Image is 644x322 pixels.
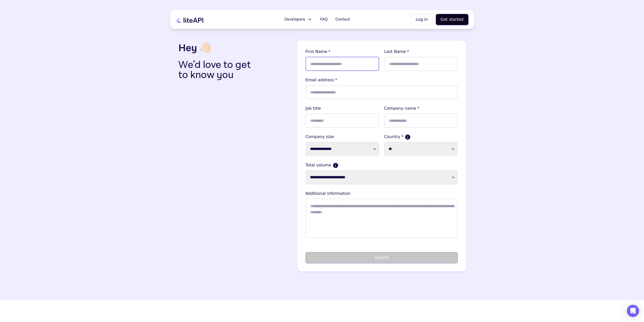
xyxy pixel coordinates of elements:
[384,134,458,140] label: Country *
[281,14,315,25] button: Developers
[305,77,458,83] lable: Email address *
[284,16,305,23] span: Developers
[305,252,458,263] button: Submit
[384,105,458,111] lable: Company name *
[305,162,458,168] label: Total volume
[178,41,293,56] h3: Hey 👋🏻
[178,60,259,80] p: We’d love to get to know you
[320,16,327,23] span: FAQ
[436,14,468,25] button: Get started
[333,163,338,168] button: Current monthly volume your business makes in USD
[411,14,432,25] button: Log in
[317,14,330,25] a: FAQ
[305,49,379,55] lable: First Name *
[384,49,458,55] lable: Last Name *
[305,105,379,111] lable: Job title
[305,191,458,197] lable: Additional information
[335,16,350,23] span: Contact
[627,305,639,317] div: Open Intercom Messenger
[405,135,410,139] button: If more than one country, please select where the majority of your sales come from.
[332,14,353,25] a: Contact
[305,134,379,140] label: Company size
